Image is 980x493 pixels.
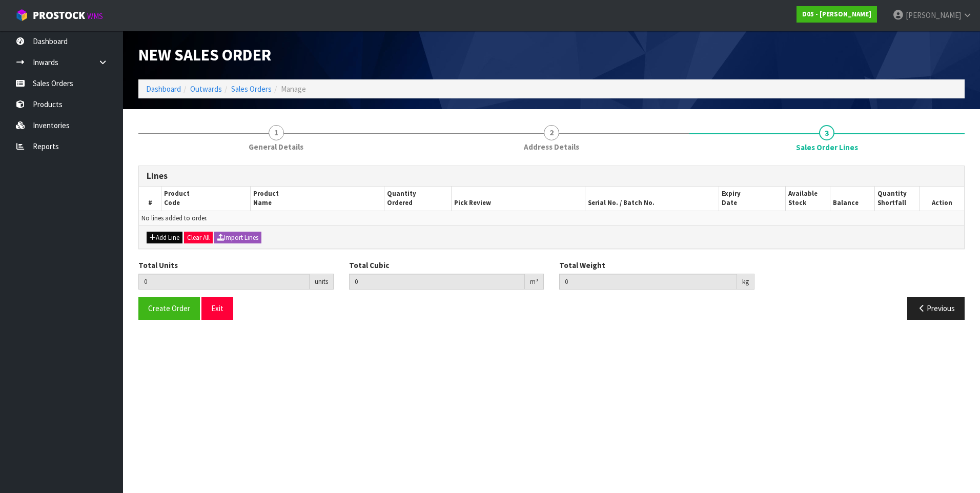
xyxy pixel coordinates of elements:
[138,45,271,65] span: New Sales Order
[269,125,284,140] span: 1
[737,274,754,290] div: kg
[830,187,875,211] th: Balance
[281,84,306,94] span: Manage
[907,297,965,319] button: Previous
[251,187,384,211] th: Product Name
[148,303,190,313] span: Create Order
[525,274,544,290] div: m³
[544,125,559,140] span: 2
[349,260,389,271] label: Total Cubic
[719,187,786,211] th: Expiry Date
[139,187,161,211] th: #
[138,297,200,319] button: Create Order
[201,297,233,319] button: Exit
[138,274,310,290] input: Total Units
[147,171,956,181] h3: Lines
[796,142,858,153] span: Sales Order Lines
[231,84,272,94] a: Sales Orders
[349,274,525,290] input: Total Cubic
[161,187,251,211] th: Product Code
[87,11,103,21] small: WMS
[310,274,334,290] div: units
[786,187,830,211] th: Available Stock
[451,187,585,211] th: Pick Review
[524,141,579,152] span: Address Details
[147,232,182,244] button: Add Line
[802,10,871,18] strong: D05 - [PERSON_NAME]
[190,84,222,94] a: Outwards
[249,141,303,152] span: General Details
[214,232,261,244] button: Import Lines
[15,9,28,22] img: cube-alt.png
[875,187,920,211] th: Quantity Shortfall
[33,9,85,22] span: ProStock
[138,158,965,327] span: Sales Order Lines
[184,232,213,244] button: Clear All
[906,10,961,20] span: [PERSON_NAME]
[146,84,181,94] a: Dashboard
[139,211,964,225] td: No lines added to order.
[559,274,737,290] input: Total Weight
[559,260,605,271] label: Total Weight
[138,260,178,271] label: Total Units
[920,187,964,211] th: Action
[585,187,719,211] th: Serial No. / Batch No.
[819,125,834,140] span: 3
[384,187,452,211] th: Quantity Ordered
